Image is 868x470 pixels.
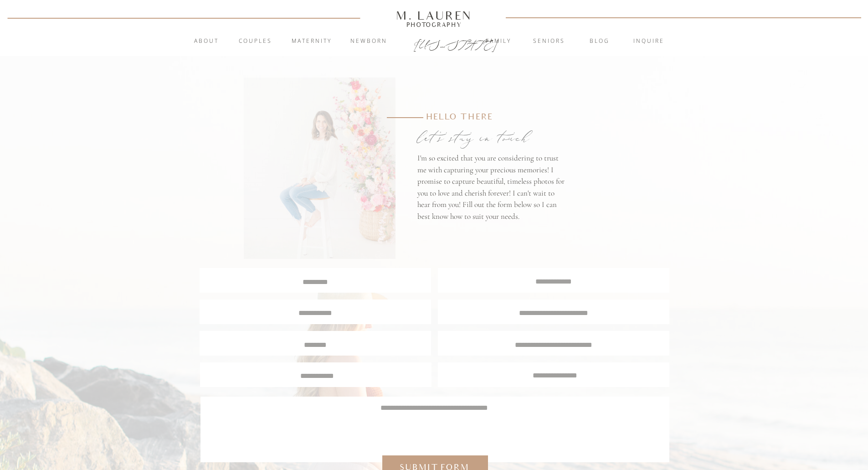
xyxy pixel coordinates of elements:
a: blog [575,37,624,46]
a: [US_STATE] [414,37,455,48]
a: Family [474,37,523,46]
a: Couples [231,37,280,46]
p: I'm so excited that you are considering to trust me with capturing your precious memories! I prom... [417,152,567,230]
a: About [189,37,224,46]
p: Hello there [426,111,544,125]
a: Maternity [287,37,336,46]
p: let's stay in touch [417,125,567,150]
a: M. Lauren [369,10,499,21]
a: Photography [392,22,476,27]
a: inquire [624,37,673,46]
a: Seniors [524,37,574,46]
a: Newborn [344,37,394,46]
